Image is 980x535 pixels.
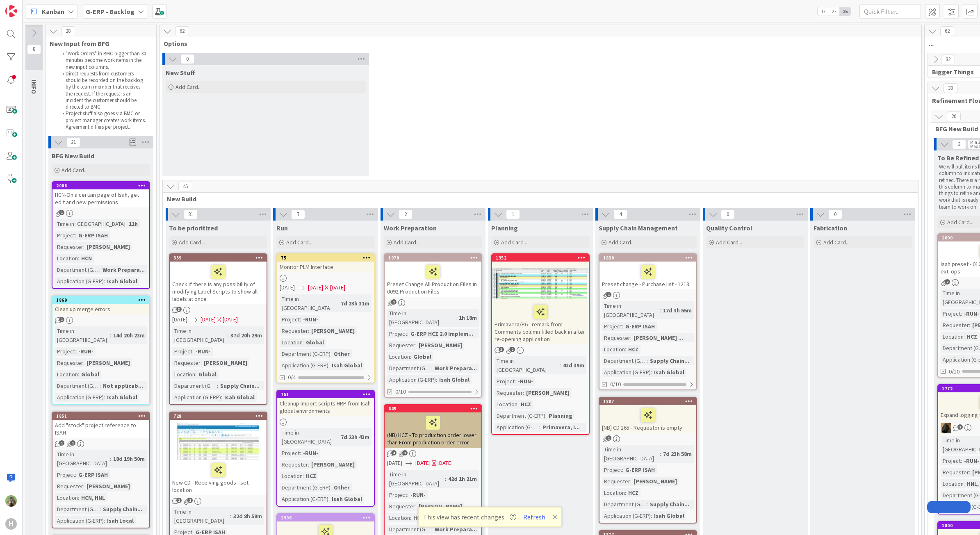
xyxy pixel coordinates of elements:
[339,433,371,442] div: 7d 23h 43m
[280,294,337,312] div: Time in [GEOGRAPHIC_DATA]
[433,364,479,373] div: Work Prepara...
[52,182,149,207] div: 2008HCN-On a certain page of Isah, get edit and new permissions
[599,398,696,405] div: 1887
[969,468,970,477] span: :
[172,358,201,367] div: Requester
[55,358,83,367] div: Requester
[280,483,330,492] div: Department (G-ERP)
[52,296,150,405] a: 1869Clean up merge errorsTime in [GEOGRAPHIC_DATA]:14d 20h 23mProject:-RUN-Requester:[PERSON_NAME...
[218,381,262,390] div: Supply Chain...
[599,254,696,289] div: 1830Preset change - Purchase list - 1213
[385,405,481,412] div: 645
[170,412,267,420] div: 728
[437,375,472,384] div: Isah Global
[52,296,149,304] div: 1869
[623,322,657,331] div: G-ERP ISAH
[517,400,519,409] span: :
[457,313,479,322] div: 1h 18m
[945,279,950,285] span: 2
[387,309,456,327] div: Time in [GEOGRAPHIC_DATA]
[172,347,192,356] div: Project
[280,471,303,480] div: Location
[385,412,481,448] div: (NB) HCZ - To production order lower than From production order error
[52,412,149,420] div: 1851
[170,262,267,304] div: Check if there is any possibility of modifying Label Scripts to show all labels at once
[281,255,374,261] div: 75
[823,239,850,246] span: Add Card...
[280,494,328,503] div: Application (G-ERP)
[55,470,75,479] div: Project
[648,356,691,365] div: Supply Chain...
[456,313,457,322] span: :
[408,329,475,338] div: G-ERP HCZ 2.0 Implem...
[602,445,660,463] div: Time in [GEOGRAPHIC_DATA]
[280,326,308,335] div: Requester
[286,239,312,246] span: Add Card...
[387,490,407,499] div: Project
[599,397,697,524] a: 1887[NB] CD 165 - Requestor is emptyTime in [GEOGRAPHIC_DATA]:7d 23h 58mProject:G-ERP ISAHRequest...
[304,471,318,480] div: HCZ
[415,341,417,350] span: :
[328,361,330,370] span: :
[52,420,149,438] div: Add "stock" project reference to ISAH
[408,490,428,499] div: -RUN-
[651,368,652,377] span: :
[280,428,337,446] div: Time in [GEOGRAPHIC_DATA]
[309,460,357,469] div: [PERSON_NAME]
[446,474,479,483] div: 42d 1h 21m
[104,393,105,402] span: :
[277,262,374,272] div: Monitor PLM Interface
[202,358,249,367] div: [PERSON_NAME]
[276,390,375,507] a: 751Cleanup import scripts HRP from Isah global environmentsTime in [GEOGRAPHIC_DATA]:7d 23h 43mPr...
[75,231,76,240] span: :
[631,333,685,342] div: [PERSON_NAME] ...
[55,370,78,379] div: Location
[495,423,539,432] div: Application (G-ERP)
[602,477,630,486] div: Requester
[603,398,696,404] div: 1887
[387,459,402,467] span: [DATE]
[332,349,352,358] div: Other
[83,242,84,251] span: :
[941,468,969,477] div: Requester
[385,262,481,297] div: Preset Change All Production Files in 0092 Production Files
[280,349,330,358] div: Department (G-ERP)
[660,306,661,315] span: :
[961,309,962,318] span: :
[330,494,364,503] div: Isah Global
[941,332,964,341] div: Location
[524,388,572,397] div: [PERSON_NAME]
[300,315,301,324] span: :
[647,356,648,365] span: :
[125,219,127,228] span: :
[169,253,267,405] a: 359Check if there is any possibility of modifying Label Scripts to show all labels at once[DATE][...
[55,277,104,286] div: Application (G-ERP)
[964,332,965,341] span: :
[99,265,100,274] span: :
[510,347,515,352] span: 2
[303,471,304,480] span: :
[622,465,623,474] span: :
[495,388,523,397] div: Requester
[78,254,79,263] span: :
[339,299,371,308] div: 7d 23h 31m
[308,326,309,335] span: :
[387,470,445,488] div: Time in [GEOGRAPHIC_DATA]
[281,392,374,397] div: 751
[75,470,76,479] span: :
[227,331,228,340] span: :
[127,219,140,228] div: 11h
[385,405,481,448] div: 645(NB) HCZ - To production order lower than From production order error
[110,454,111,463] span: :
[84,482,132,491] div: [PERSON_NAME]
[387,375,436,384] div: Application (G-ERP)
[652,368,686,377] div: Isah Global
[387,352,410,361] div: Location
[75,347,76,356] span: :
[606,435,611,441] span: 1
[599,254,696,262] div: 1830
[280,338,303,347] div: Location
[394,239,420,246] span: Add Card...
[56,297,149,303] div: 1869
[602,356,647,365] div: Department (G-ERP)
